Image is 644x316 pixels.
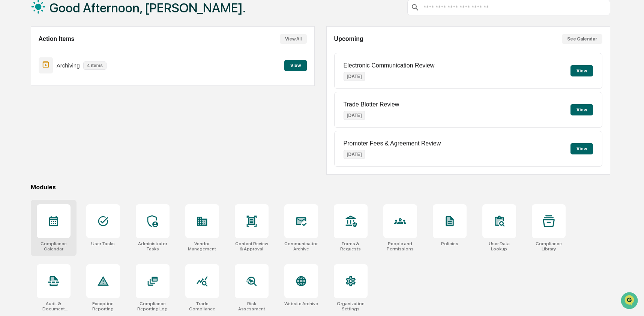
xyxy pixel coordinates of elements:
p: [DATE] [344,111,365,120]
div: Risk Assessment [235,301,269,312]
h2: Action Items [39,36,75,42]
p: Promoter Fees & Agreement Review [344,140,441,147]
div: Content Review & Approval [235,241,269,252]
div: Compliance Reporting Log [136,301,170,312]
div: Forms & Requests [334,241,368,252]
div: Compliance Calendar [37,241,71,252]
div: Compliance Library [532,241,566,252]
div: 🗄️ [54,95,60,101]
div: Organization Settings [334,301,368,312]
img: 1746055101610-c473b297-6a78-478c-a979-82029cc54cd1 [8,57,21,71]
a: 🖐️Preclearance [5,91,51,105]
div: Administrator Tasks [136,241,170,252]
button: View [570,65,593,76]
p: Electronic Communication Review [344,62,435,69]
div: Trade Compliance [185,301,219,312]
p: [DATE] [344,72,365,81]
p: Trade Blotter Review [344,101,399,108]
button: View [284,60,307,71]
div: Vendor Management [185,241,219,252]
div: Website Archive [284,301,318,306]
a: 🗄️Attestations [51,91,96,105]
p: [DATE] [344,150,365,159]
div: People and Permissions [383,241,417,252]
span: Attestations [62,94,93,102]
span: Pylon [75,127,91,133]
div: Audit & Document Logs [37,301,71,312]
p: Archiving [57,62,80,69]
span: Data Lookup [15,109,47,116]
div: Start new chat [26,57,123,65]
div: Communications Archive [284,241,318,252]
button: View [570,143,593,154]
a: Powered byPylon [53,127,91,133]
h2: Upcoming [334,36,363,42]
div: 🖐️ [8,95,14,101]
div: Policies [441,241,458,246]
div: We're available if you need us! [26,65,95,71]
div: 🔎 [8,109,14,115]
button: View [570,104,593,115]
div: User Tasks [91,241,115,246]
p: How can we help? [8,16,137,28]
a: View [284,61,307,69]
div: Modules [31,184,610,191]
iframe: Open customer support [620,291,640,312]
button: See Calendar [562,34,602,44]
a: 🔎Data Lookup [5,106,50,119]
span: Preclearance [15,94,48,102]
button: Start new chat [128,60,137,69]
h1: Good Afternoon, [PERSON_NAME]. [50,0,246,15]
div: Exception Reporting [86,301,120,312]
div: User Data Lookup [482,241,516,252]
button: View All [280,34,307,44]
p: 4 items [83,61,106,70]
